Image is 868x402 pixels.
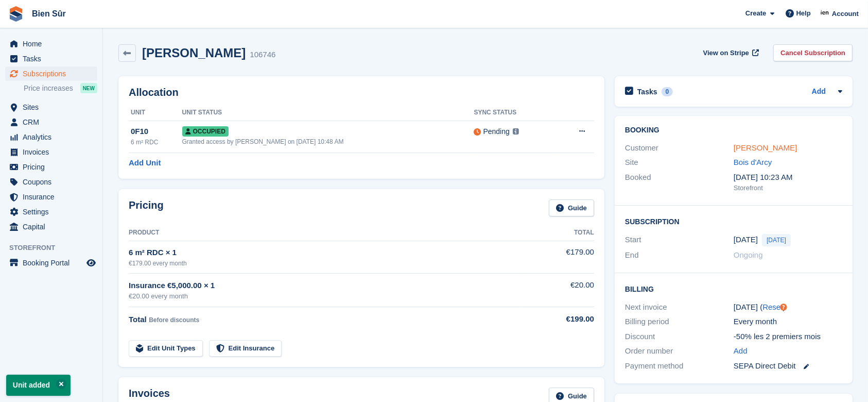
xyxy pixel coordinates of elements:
a: Add [734,345,748,357]
h2: Subscription [625,216,842,226]
th: Unit [129,105,182,121]
div: 106746 [250,49,275,61]
th: Sync Status [474,105,555,121]
div: Booked [625,172,734,193]
span: [DATE] [762,234,791,246]
a: menu [5,100,97,114]
span: Price increases [24,83,73,93]
a: menu [5,115,97,129]
div: SEPA Direct Debit [734,360,842,372]
span: Invoices [23,145,84,159]
img: icon-info-grey-7440780725fd019a000dd9b08b2336e03edf1995a4989e88bcd33f0948082b44.svg [513,128,519,135]
a: Add Unit [129,157,161,169]
span: Analytics [23,130,84,144]
span: Before discounts [149,316,199,324]
time: 2025-09-05 23:00:00 UTC [734,234,758,246]
a: menu [5,160,97,174]
div: 6 m² RDC [131,138,182,147]
span: Capital [23,220,84,234]
div: Site [625,157,734,169]
img: stora-icon-8386f47178a22dfd0bd8f6a31ec36ba5ce8667c1dd55bd0f319d3a0aa187defe.svg [8,6,24,22]
th: Unit Status [182,105,474,121]
a: menu [5,175,97,189]
h2: Allocation [129,87,594,98]
span: Pricing [23,160,84,174]
h2: Pricing [129,199,164,216]
div: 0F10 [131,126,182,138]
h2: [PERSON_NAME] [142,46,246,60]
div: 0 [662,87,673,96]
div: [DATE] 10:23 AM [734,172,842,183]
div: Start [625,234,734,246]
a: menu [5,37,97,51]
span: Occupied [182,126,229,137]
div: [DATE] ( ) [734,301,842,313]
span: Tasks [23,52,84,66]
a: menu [5,66,97,81]
a: Bois d'Arcy [734,158,772,166]
span: Insurance [23,190,84,204]
a: Reset [762,303,783,311]
div: Pending [483,126,510,137]
div: 6 m² RDC × 1 [129,247,523,259]
a: [PERSON_NAME] [734,143,797,152]
span: CRM [23,115,84,129]
a: Edit Unit Types [129,340,203,357]
div: End [625,249,734,261]
a: Edit Insurance [209,340,282,357]
span: Help [796,8,811,19]
a: menu [5,220,97,234]
span: Sites [23,100,84,114]
img: Asmaa Habri [820,8,830,19]
span: Booking Portal [23,256,84,270]
span: Ongoing [734,250,763,259]
div: Order number [625,345,734,357]
a: menu [5,130,97,144]
a: menu [5,205,97,219]
th: Product [129,225,523,241]
span: Home [23,37,84,51]
div: Billing period [625,316,734,328]
div: NEW [80,83,97,93]
span: Coupons [23,175,84,189]
div: Insurance €5,000.00 × 1 [129,280,523,292]
h2: Booking [625,126,842,135]
a: menu [5,256,97,270]
div: -50% les 2 premiers mois [734,331,842,343]
a: Add [812,86,826,98]
div: €199.00 [523,313,595,325]
a: Preview store [85,257,97,269]
th: Total [523,225,595,241]
span: Total [129,315,147,324]
a: Cancel Subscription [773,44,853,61]
div: Storefront [734,183,842,193]
span: Settings [23,205,84,219]
div: Granted access by [PERSON_NAME] on [DATE] 10:48 AM [182,137,474,146]
div: Every month [734,316,842,328]
a: menu [5,145,97,159]
div: Tooltip anchor [779,303,788,312]
span: Subscriptions [23,66,84,81]
span: Create [745,8,766,19]
div: €20.00 every month [129,291,523,301]
div: Payment method [625,360,734,372]
a: Guide [549,199,594,216]
a: Price increases NEW [24,82,97,94]
div: Discount [625,331,734,343]
div: Customer [625,142,734,154]
a: menu [5,52,97,66]
h2: Billing [625,283,842,294]
div: €179.00 every month [129,259,523,268]
td: €20.00 [523,274,595,307]
a: Bien Sûr [28,5,70,22]
span: Storefront [9,243,102,253]
h2: Tasks [637,87,657,96]
span: View on Stripe [703,48,749,58]
td: €179.00 [523,241,595,273]
p: Unit added [6,375,71,396]
a: View on Stripe [699,44,761,61]
div: Next invoice [625,301,734,313]
span: Account [832,9,859,19]
a: menu [5,190,97,204]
